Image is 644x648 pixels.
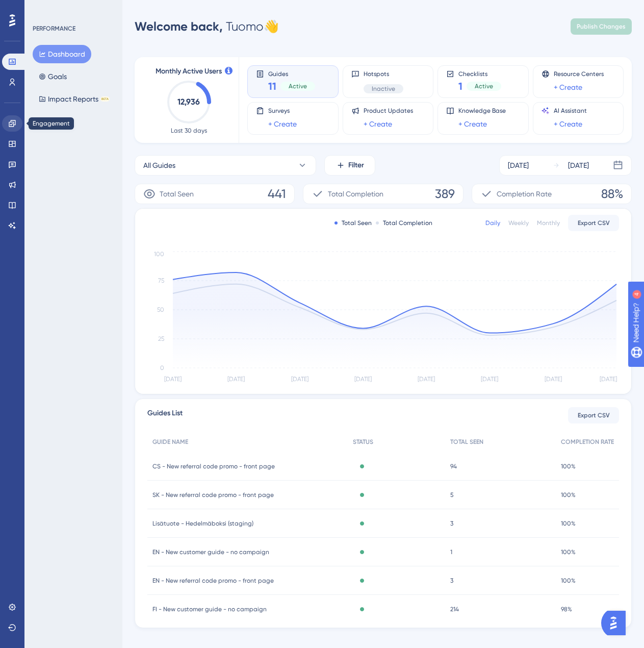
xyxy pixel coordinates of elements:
span: Publish Changes [577,22,626,31]
span: Total Seen [160,188,194,200]
span: EN - New referral code promo - front page [152,577,274,585]
span: Guides List [147,407,183,423]
span: Guides [268,70,315,77]
div: [DATE] [508,159,529,171]
span: Resource Centers [554,70,604,78]
span: Export CSV [578,219,610,227]
span: 5 [450,491,454,499]
button: Filter [324,155,375,176]
span: 389 [435,186,455,202]
div: Tuomo 👋 [135,18,279,35]
button: All Guides [135,155,316,176]
tspan: [DATE] [164,376,182,383]
span: 100% [561,491,576,499]
tspan: 50 [157,306,164,313]
tspan: [DATE] [600,376,617,383]
iframe: UserGuiding AI Assistant Launcher [601,608,632,638]
span: AI Assistant [554,107,587,115]
span: Filter [348,159,364,171]
button: Dashboard [33,45,91,63]
span: 100% [561,577,576,585]
tspan: 75 [158,277,164,284]
span: 3 [450,577,453,585]
span: 94 [450,462,457,470]
span: Lisätuote - Hedelmäboksi (staging) [152,519,253,528]
a: + Create [554,118,582,130]
tspan: 25 [158,335,164,342]
button: Export CSV [568,407,619,423]
span: Product Updates [364,107,413,115]
span: COMPLETION RATE [561,438,614,446]
span: Last 30 days [171,127,207,135]
tspan: [DATE] [227,376,245,383]
span: Welcome back, [135,19,223,34]
span: Total Completion [328,188,383,200]
div: Total Seen [334,219,372,227]
span: Hotspots [364,70,403,78]
span: EN - New customer guide - no campaign [152,548,269,556]
span: STATUS [353,438,373,446]
tspan: 100 [154,251,164,258]
span: SK - New referral code promo - front page [152,491,274,499]
tspan: [DATE] [291,376,308,383]
span: TOTAL SEEN [450,438,483,446]
span: Active [475,82,493,90]
span: 3 [450,519,453,528]
tspan: [DATE] [354,376,372,383]
div: [DATE] [568,159,589,171]
span: All Guides [143,159,175,171]
text: 12,936 [177,97,200,107]
span: Knowledge Base [458,107,506,115]
tspan: [DATE] [481,376,498,383]
span: 100% [561,519,576,528]
tspan: [DATE] [418,376,435,383]
span: 100% [561,462,576,470]
div: Total Completion [376,219,432,227]
button: Impact ReportsBETA [33,90,116,108]
span: Inactive [372,85,395,93]
span: Monthly Active Users [156,65,222,78]
div: Monthly [537,219,560,227]
a: + Create [268,118,297,130]
button: Goals [33,67,73,86]
span: 88% [601,186,623,202]
span: Active [289,82,307,90]
div: Weekly [508,219,529,227]
div: BETA [100,96,110,102]
span: 98% [561,605,572,613]
div: PERFORMANCE [33,24,75,33]
span: Export CSV [578,411,610,419]
span: 11 [268,79,276,93]
span: Checklists [458,70,501,77]
span: 1 [458,79,462,93]
div: Daily [485,219,500,227]
span: Surveys [268,107,297,115]
div: 4 [71,5,74,13]
span: 441 [268,186,286,202]
button: Publish Changes [571,18,632,35]
span: 214 [450,605,459,613]
span: Need Help? [24,3,64,15]
button: Export CSV [568,215,619,231]
span: FI - New customer guide - no campaign [152,605,267,613]
a: + Create [554,81,582,93]
a: + Create [364,118,392,130]
a: + Create [458,118,487,130]
span: 100% [561,548,576,556]
span: GUIDE NAME [152,438,188,446]
span: 1 [450,548,452,556]
tspan: 0 [160,364,164,371]
span: CS - New referral code promo - front page [152,462,275,470]
tspan: [DATE] [545,376,562,383]
span: Completion Rate [497,188,552,200]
